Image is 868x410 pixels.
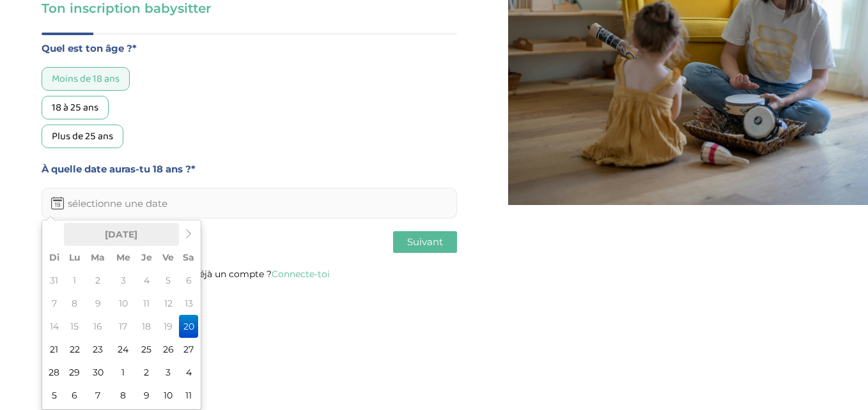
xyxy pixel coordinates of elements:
[45,315,64,338] td: 14
[111,338,136,361] td: 24
[86,338,111,361] td: 23
[407,236,443,248] span: Suivant
[64,338,86,361] td: 22
[179,292,198,315] td: 13
[45,338,64,361] td: 21
[64,223,179,246] th: [DATE]
[136,246,157,269] th: Je
[157,269,179,292] td: 5
[111,246,136,269] th: Me
[42,188,457,218] input: sélectionne une date
[45,269,64,292] td: 31
[45,361,64,384] td: 28
[42,96,109,119] div: 18 à 25 ans
[179,361,198,384] td: 4
[42,161,457,178] label: À quelle date auras-tu 18 ans ?*
[86,315,111,338] td: 16
[45,246,64,269] th: Di
[111,384,136,407] td: 8
[136,361,157,384] td: 2
[136,292,157,315] td: 11
[42,40,457,57] label: Quel est ton âge ?*
[42,266,457,282] p: Tu as déjà un compte ?
[393,231,457,253] button: Suivant
[64,384,86,407] td: 6
[86,292,111,315] td: 9
[45,292,64,315] td: 7
[64,246,86,269] th: Lu
[42,125,123,148] div: Plus de 25 ans
[136,338,157,361] td: 25
[64,292,86,315] td: 8
[86,384,111,407] td: 7
[136,384,157,407] td: 9
[157,246,179,269] th: Ve
[157,384,179,407] td: 10
[64,361,86,384] td: 29
[86,269,111,292] td: 2
[64,269,86,292] td: 1
[272,268,330,280] a: Connecte-toi
[86,246,111,269] th: Ma
[136,269,157,292] td: 4
[179,384,198,407] td: 11
[42,67,130,91] div: Moins de 18 ans
[157,292,179,315] td: 12
[157,338,179,361] td: 26
[45,384,64,407] td: 5
[136,315,157,338] td: 18
[179,315,198,338] td: 20
[111,269,136,292] td: 3
[86,361,111,384] td: 30
[157,315,179,338] td: 19
[179,246,198,269] th: Sa
[111,361,136,384] td: 1
[64,315,86,338] td: 15
[157,361,179,384] td: 3
[111,292,136,315] td: 10
[179,338,198,361] td: 27
[111,315,136,338] td: 17
[179,269,198,292] td: 6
